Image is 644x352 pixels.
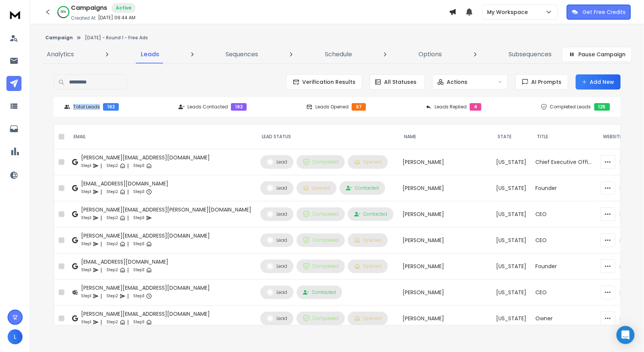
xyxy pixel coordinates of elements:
p: | [100,318,102,326]
div: Lead [267,315,287,322]
p: | [100,240,102,248]
div: [PERSON_NAME][EMAIL_ADDRESS][DOMAIN_NAME] [81,284,210,292]
p: Step 2 [106,188,118,196]
a: Leads [136,45,164,63]
p: Get Free Credits [583,8,626,16]
p: [DATE] 09:44 AM [98,15,135,21]
td: [US_STATE] [492,306,531,332]
div: Completed [303,211,338,218]
div: [EMAIL_ADDRESS][DOMAIN_NAME] [81,258,168,266]
div: Completed [303,315,338,322]
a: Sequences [221,45,263,63]
div: Completed [303,263,338,270]
div: 192 [103,103,119,111]
div: Opened [354,315,381,321]
p: Step 3 [133,292,144,300]
div: 125 [594,103,610,111]
a: Subsequences [504,45,556,63]
p: Sequences [226,50,258,59]
td: Chief Executive Officer [531,149,597,175]
p: Step 1 [81,266,91,274]
td: [US_STATE] [492,253,531,279]
p: | [100,162,102,170]
span: AI Prompts [529,78,562,86]
div: Opened [303,185,330,191]
p: | [127,214,129,222]
p: Step 3 [133,188,144,196]
p: Total Leads [73,104,100,110]
td: CEO [531,279,597,306]
span: Verification Results [300,78,356,86]
div: Lead [267,237,287,244]
th: State [492,125,531,149]
p: | [100,188,102,196]
p: Step 2 [106,162,118,170]
td: [US_STATE] [492,175,531,201]
div: Completed [303,237,338,244]
h1: Campaigns [71,3,107,12]
div: Completed [303,159,338,165]
p: Step 3 [133,266,144,274]
p: Actions [447,78,468,86]
button: Verification Results [286,74,362,90]
p: [DATE] - Round 1 - Free Ads [85,35,148,41]
p: | [127,292,129,300]
p: My Workspace [487,8,531,16]
td: [US_STATE] [492,279,531,306]
button: L [8,329,23,344]
p: Step 3 [133,214,144,222]
a: Options [414,45,446,63]
td: [PERSON_NAME] [398,149,492,175]
div: Open Intercom Messenger [616,326,635,344]
div: Lead [267,263,287,270]
div: Contacted [354,211,387,217]
p: Step 1 [81,214,91,222]
div: [PERSON_NAME][EMAIL_ADDRESS][DOMAIN_NAME] [81,310,210,318]
td: [PERSON_NAME] [398,279,492,306]
img: logo [8,8,23,22]
p: | [100,266,102,274]
th: LEAD STATUS [256,125,398,149]
div: Active [112,3,135,13]
p: | [100,214,102,222]
div: 97 [352,103,366,111]
p: | [100,292,102,300]
div: Opened [354,237,381,243]
td: [PERSON_NAME] [398,306,492,332]
td: [PERSON_NAME] [398,201,492,227]
p: Analytics [47,50,74,59]
td: Founder [531,253,597,279]
div: 192 [231,103,247,111]
p: | [127,266,129,274]
div: Lead [267,185,287,191]
div: Lead [267,211,287,218]
button: Pause Campaign [562,47,632,62]
td: Owner [531,306,597,332]
div: Lead [267,289,287,296]
p: All Statuses [384,78,417,86]
p: | [127,188,129,196]
p: Step 2 [106,240,118,248]
p: Created At: [71,15,97,21]
p: Subsequences [509,50,552,59]
p: Step 3 [133,240,144,248]
a: Schedule [320,45,357,63]
p: Schedule [325,50,352,59]
td: [US_STATE] [492,201,531,227]
p: Options [418,50,442,59]
p: Step 2 [106,292,118,300]
td: CEO [531,201,597,227]
p: Step 1 [81,318,91,326]
th: EMAIL [68,125,256,149]
p: Step 2 [106,266,118,274]
div: 4 [470,103,481,111]
div: [PERSON_NAME][EMAIL_ADDRESS][DOMAIN_NAME] [81,154,210,161]
th: NAME [398,125,492,149]
td: [US_STATE] [492,227,531,253]
td: [PERSON_NAME] [398,175,492,201]
p: Step 1 [81,292,91,300]
p: Step 1 [81,240,91,248]
th: title [531,125,597,149]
